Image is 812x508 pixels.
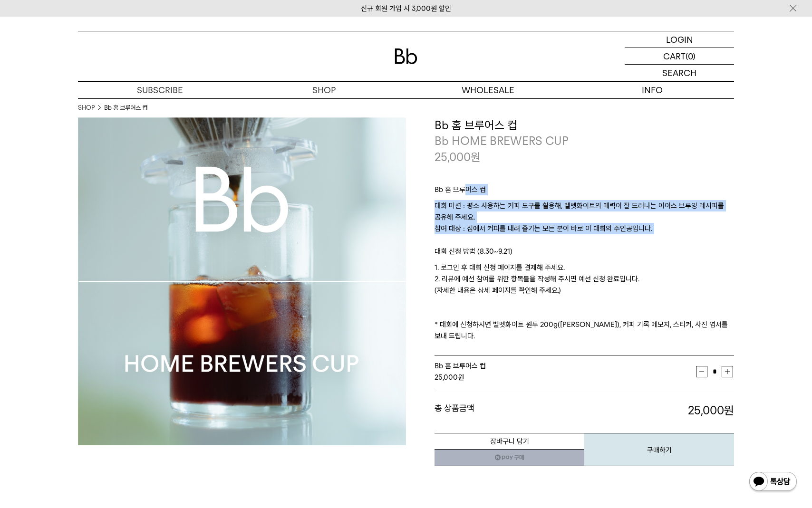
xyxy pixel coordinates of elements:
img: 로고 [395,48,417,64]
p: 대회 미션 : 평소 사용하는 커피 도구를 활용해, 벨벳화이트의 매력이 잘 드러나는 아이스 브루잉 레시피를 공유해 주세요. 참여 대상 : 집에서 커피를 내려 즐기는 모든 분이 ... [435,200,734,246]
p: SEARCH [662,65,696,81]
strong: 25,000 [435,373,458,382]
p: (0) [686,48,696,64]
p: 대회 신청 방법 (8.30~9.21) [435,246,734,262]
dt: 총 상품금액 [435,403,584,419]
div: 원 [435,372,696,383]
p: 25,000 [435,149,481,165]
a: SHOP [78,103,95,113]
a: CART (0) [625,48,734,65]
p: INFO [570,82,734,98]
p: LOGIN [666,31,693,48]
strong: 25,000 [688,403,734,417]
h3: Bb 홈 브루어스 컵 [435,117,734,134]
b: 원 [724,403,734,417]
p: Bb 홈 브루어스 컵 [435,184,734,200]
p: CART [663,48,686,64]
button: 증가 [722,366,733,377]
a: LOGIN [625,31,734,48]
span: 원 [471,150,481,164]
p: 1. 로그인 후 대회 신청 페이지를 결제해 주세요. 2. 리뷰에 예선 참여를 위한 항목들을 작성해 주시면 예선 신청 완료입니다. (자세한 내용은 상세 페이지를 확인해 주세요.... [435,262,734,342]
button: 감소 [696,366,707,377]
img: Bb 홈 브루어스 컵 [78,117,406,445]
a: 신규 회원 가입 시 3,000원 할인 [361,4,451,13]
img: 카카오톡 채널 1:1 채팅 버튼 [748,471,798,494]
li: Bb 홈 브루어스 컵 [104,103,147,113]
p: WHOLESALE [406,82,570,98]
button: 장바구니 담기 [435,433,584,450]
a: SHOP [242,82,406,98]
span: Bb 홈 브루어스 컵 [435,362,486,370]
button: 구매하기 [584,433,734,466]
p: Bb HOME BREWERS CUP [435,133,734,149]
a: 새창 [435,449,584,466]
a: SUBSCRIBE [78,82,242,98]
